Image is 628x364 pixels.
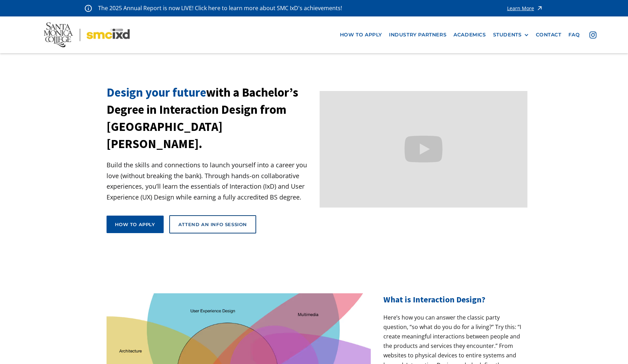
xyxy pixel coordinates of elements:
[107,85,206,100] span: Design your future
[493,32,529,38] div: STUDENTS
[85,5,92,12] img: icon - information - alert
[320,91,527,208] iframe: Design your future with a Bachelor's Degree in Interaction Design from Santa Monica College
[507,6,534,11] div: Learn More
[536,3,543,13] img: icon - arrow - alert
[532,28,565,41] a: contact
[115,221,155,227] div: How to apply
[98,3,343,13] p: The 2025 Annual Report is now LIVE! Click here to learn more about SMC IxD's achievements!
[169,215,256,233] a: Attend an Info Session
[336,28,385,41] a: how to apply
[178,221,247,227] div: Attend an Info Session
[385,28,450,41] a: industry partners
[507,3,543,13] a: Learn More
[107,84,314,153] h1: with a Bachelor’s Degree in Interaction Design from [GEOGRAPHIC_DATA][PERSON_NAME].
[450,28,489,41] a: Academics
[383,293,521,306] h2: What is Interaction Design?
[107,216,164,233] a: How to apply
[107,160,314,202] p: Build the skills and connections to launch yourself into a career you love (without breaking the ...
[493,32,522,38] div: STUDENTS
[589,31,596,38] img: icon - instagram
[565,28,583,41] a: faq
[44,22,130,48] img: Santa Monica College - SMC IxD logo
